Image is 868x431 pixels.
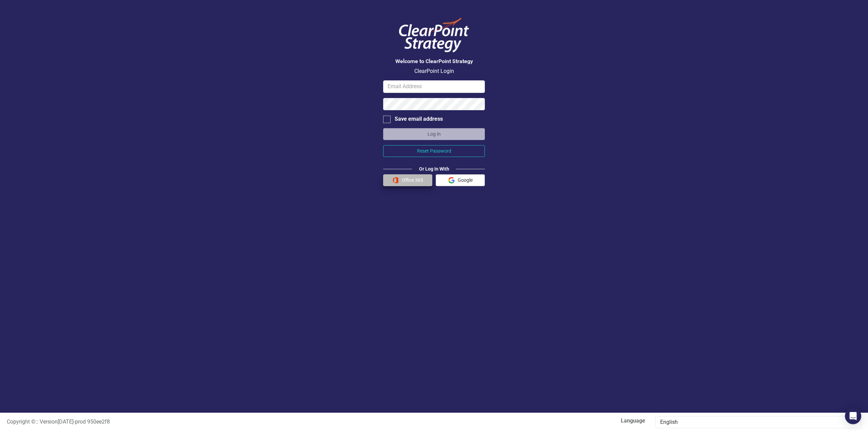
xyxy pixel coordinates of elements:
[383,67,485,75] p: ClearPoint Login
[392,177,399,183] img: Office 365
[7,418,36,425] span: Copyright ©
[383,58,485,64] h3: Welcome to ClearPoint Strategy
[383,80,485,93] input: Email Address
[448,177,455,183] img: Google
[439,417,645,425] label: Language
[2,418,434,426] div: :: Version [DATE] - prod 950ee2f8
[383,128,485,140] button: Log In
[383,174,432,186] button: Office 365
[436,174,485,186] button: Google
[412,165,456,172] div: Or Log In With
[393,14,475,57] img: ClearPoint Logo
[383,145,485,157] button: Reset Password
[660,418,849,426] div: English
[395,115,443,123] div: Save email address
[845,408,861,424] div: Open Intercom Messenger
